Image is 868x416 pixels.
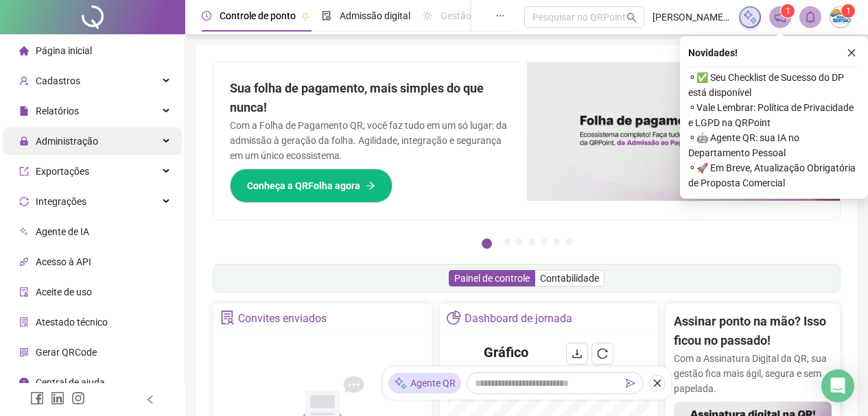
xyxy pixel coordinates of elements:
span: sync [19,197,29,206]
sup: Atualize o seu contato no menu Meus Dados [841,4,855,18]
div: Agente QR [388,373,461,393]
span: ⚬ ✅ Seu Checklist de Sucesso do DP está disponível [688,70,860,100]
button: 7 [565,238,572,245]
span: Acesso à API [36,256,91,267]
span: Gestão de férias [441,10,510,21]
img: 5801 [830,7,851,27]
span: facebook [30,391,44,405]
p: Com a Folha de Pagamento QR, você faz tudo em um só lugar: da admissão à geração da folha. Agilid... [230,118,511,163]
span: Central de ajuda [36,377,105,388]
span: sun [423,11,432,21]
span: 1 [786,6,790,16]
span: user-add [19,76,29,86]
span: bell [804,11,817,23]
div: Open Intercom Messenger [821,369,854,402]
span: Integrações [36,196,86,207]
h2: Sua folha de pagamento, mais simples do que nunca! [230,79,511,118]
span: Relatórios [36,106,79,117]
span: Página inicial [36,45,92,56]
span: ⚬ 🤖 Agente QR: sua IA no Departamento Pessoal [688,130,860,160]
span: qrcode [19,347,29,357]
span: send [626,378,635,388]
span: ⚬ 🚀 Em Breve, Atualização Obrigatória de Proposta Comercial [688,160,860,191]
span: lock [19,136,29,146]
button: 1 [482,238,492,249]
span: file [19,106,29,116]
span: api [19,257,29,267]
span: audit [19,287,29,297]
span: linkedin [51,391,64,405]
button: Conheça a QRFolha agora [230,169,392,203]
span: close [653,378,662,388]
span: download [572,348,583,359]
span: left [145,395,155,404]
span: notification [774,11,786,23]
span: ⚬ Vale Lembrar: Política de Privacidade e LGPD na QRPoint [688,100,860,130]
button: 5 [541,238,548,245]
span: search [626,12,637,23]
img: sparkle-icon.fc2bf0ac1784a2077858766a79e2daf3.svg [742,10,758,25]
span: Admissão digital [340,10,410,21]
span: reload [597,348,608,359]
span: ellipsis [495,11,505,21]
span: Administração [36,136,98,147]
span: arrow-right [366,181,375,191]
img: sparkle-icon.fc2bf0ac1784a2077858766a79e2daf3.svg [394,376,408,391]
button: 6 [553,238,560,245]
h2: Assinar ponto na mão? Isso ficou no passado! [674,312,832,351]
span: Contabilidade [540,273,599,284]
span: Exportações [36,166,89,177]
sup: 1 [781,4,795,18]
span: home [19,46,29,56]
span: 1 [846,6,851,16]
span: Agente de IA [36,226,89,237]
img: banner%2F8d14a306-6205-4263-8e5b-06e9a85ad873.png [527,62,841,201]
span: pushpin [301,12,309,21]
span: Conheça a QRFolha agora [247,178,360,193]
span: info-circle [19,378,29,387]
h4: Gráfico [484,343,528,362]
span: Novidades ! [688,45,738,60]
span: Atestado técnico [36,317,108,328]
div: Dashboard de jornada [465,307,572,330]
span: export [19,167,29,176]
span: Gerar QRCode [36,347,97,358]
span: instagram [71,391,85,405]
button: 4 [528,238,535,245]
span: solution [19,317,29,327]
span: clock-circle [202,11,211,21]
div: Convites enviados [238,307,327,330]
span: [PERSON_NAME] - ÁGUAS DO SERTÃO [653,10,731,25]
span: Painel de controle [454,273,530,284]
span: solution [220,310,235,325]
p: Com a Assinatura Digital da QR, sua gestão fica mais ágil, segura e sem papelada. [674,351,832,396]
span: file-done [322,11,331,21]
span: Cadastros [36,75,80,86]
span: Aceite de uso [36,286,92,297]
span: pie-chart [447,310,461,325]
button: 3 [516,238,523,245]
span: Controle de ponto [220,10,296,21]
span: close [847,48,856,58]
button: 2 [504,238,511,245]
